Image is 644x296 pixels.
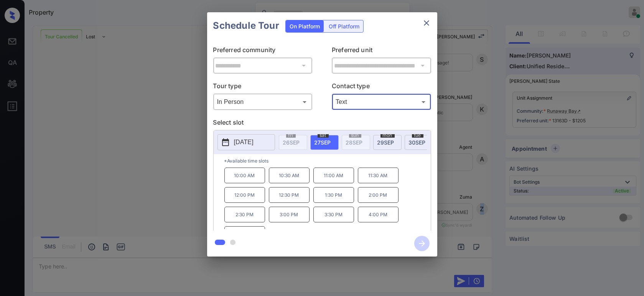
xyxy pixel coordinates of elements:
[332,81,431,94] p: Contact type
[358,168,399,183] p: 11:30 AM
[217,134,275,150] button: [DATE]
[215,95,311,108] div: In Person
[286,20,324,32] div: On Platform
[318,133,329,138] span: sat
[224,207,265,222] p: 2:30 PM
[380,133,395,138] span: mon
[325,20,363,32] div: Off Platform
[224,226,265,242] p: 4:30 PM
[334,95,429,108] div: Text
[373,135,402,150] div: date-select
[234,138,254,147] p: [DATE]
[224,187,265,203] p: 12:00 PM
[213,118,431,130] p: Select slot
[313,207,354,222] p: 3:30 PM
[419,15,434,31] button: close
[410,234,434,253] button: btn-next
[409,139,426,146] span: 30 SEP
[224,154,431,168] p: *Available time slots
[412,133,423,138] span: tue
[405,135,433,150] div: date-select
[224,168,265,183] p: 10:00 AM
[313,168,354,183] p: 11:00 AM
[332,45,431,58] p: Preferred unit
[358,207,399,222] p: 4:00 PM
[207,12,285,39] h2: Schedule Tour
[377,139,394,146] span: 29 SEP
[313,187,354,203] p: 1:30 PM
[213,45,313,58] p: Preferred community
[269,168,310,183] p: 10:30 AM
[358,187,399,203] p: 2:00 PM
[269,187,310,203] p: 12:30 PM
[213,81,313,94] p: Tour type
[310,135,339,150] div: date-select
[269,207,310,222] p: 3:00 PM
[315,139,331,146] span: 27 SEP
